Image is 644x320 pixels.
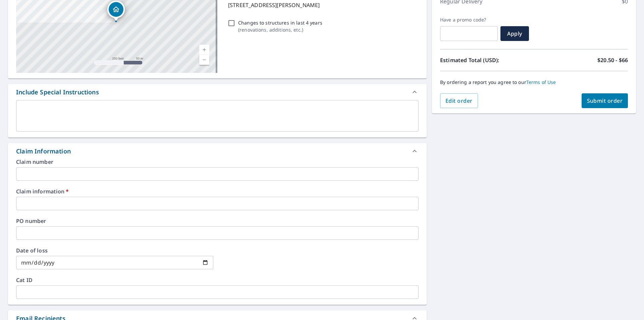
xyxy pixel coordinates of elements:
[16,147,71,156] div: Claim Information
[199,45,209,55] a: Current Level 17, Zoom In
[440,56,534,64] p: Estimated Total (USD):
[16,159,419,165] label: Claim number
[440,93,478,108] button: Edit order
[228,1,416,9] p: [STREET_ADDRESS][PERSON_NAME]
[16,189,419,194] label: Claim information
[238,26,322,33] p: ( renovations, additions, etc. )
[199,55,209,65] a: Current Level 17, Zoom Out
[440,17,498,23] label: Have a promo code?
[445,97,473,104] span: Edit order
[8,143,427,159] div: Claim Information
[8,84,427,100] div: Include Special Instructions
[506,30,524,37] span: Apply
[16,88,99,97] div: Include Special Instructions
[107,1,125,21] div: Dropped pin, building 1, Residential property, 9645 Everts St Detroit, MI 48224
[597,56,628,64] p: $20.50 - $66
[440,79,628,85] p: By ordering a report you agree to our
[16,277,419,283] label: Cat ID
[500,26,529,41] button: Apply
[16,248,213,253] label: Date of loss
[587,97,623,104] span: Submit order
[582,93,628,108] button: Submit order
[526,79,556,85] a: Terms of Use
[238,19,322,26] p: Changes to structures in last 4 years
[16,218,419,224] label: PO number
